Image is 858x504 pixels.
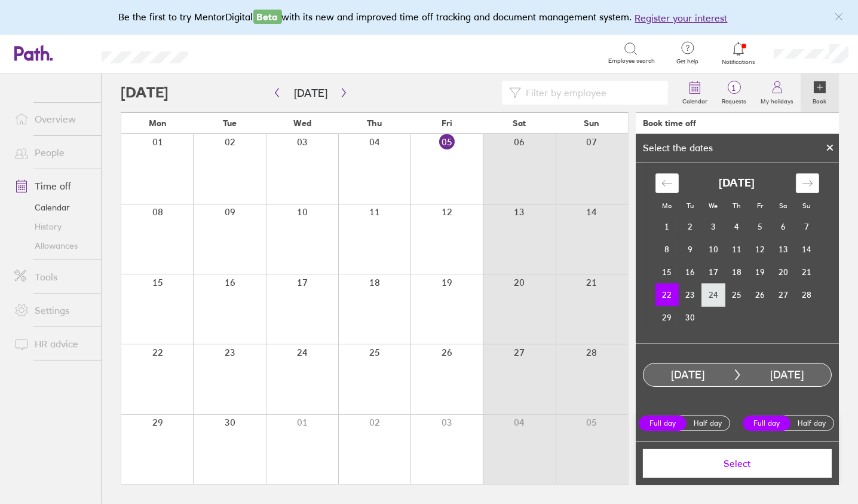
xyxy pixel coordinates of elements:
span: Select [651,458,823,469]
small: Mo [662,201,672,210]
td: Choose Friday, September 12, 2025 as your check-out date. It’s available. [749,238,772,261]
div: Search [220,47,251,58]
span: Get help [669,58,707,65]
span: Fri [442,118,452,128]
span: Sun [584,118,599,128]
td: Choose Saturday, September 27, 2025 as your check-out date. It’s available. [772,283,795,306]
td: Choose Monday, September 29, 2025 as your check-out date. It’s available. [655,306,679,329]
a: My holidays [753,74,801,112]
div: Select the dates [636,142,720,153]
td: Choose Friday, September 5, 2025 as your check-out date. It’s available. [749,215,772,238]
td: Choose Thursday, September 4, 2025 as your check-out date. It’s available. [725,215,749,238]
label: Full day [743,416,790,431]
td: Choose Wednesday, September 10, 2025 as your check-out date. It’s available. [702,238,725,261]
span: Notifications [719,59,758,66]
span: Sat [513,118,526,128]
td: Choose Tuesday, September 2, 2025 as your check-out date. It’s available. [679,215,702,238]
a: Allowances [5,236,101,255]
td: Choose Monday, September 15, 2025 as your check-out date. It’s available. [655,261,679,283]
small: We [709,201,718,210]
span: Mon [149,118,167,128]
td: Choose Thursday, September 11, 2025 as your check-out date. It’s available. [725,238,749,261]
td: Choose Thursday, September 18, 2025 as your check-out date. It’s available. [725,261,749,283]
label: Requests [715,94,753,105]
span: Tue [223,118,237,128]
div: Move backward to switch to the previous month. [655,173,679,193]
td: Choose Monday, September 8, 2025 as your check-out date. It’s available. [655,238,679,261]
input: Filter by employee [521,81,661,104]
a: HR advice [5,332,101,356]
button: Register your interest [635,11,728,25]
a: Time off [5,174,101,198]
td: Choose Wednesday, September 24, 2025 as your check-out date. It’s available. [702,283,725,306]
label: Half day [788,416,836,430]
td: Choose Sunday, September 21, 2025 as your check-out date. It’s available. [795,261,819,283]
label: Calendar [675,94,715,105]
td: Selected as start date. Monday, September 22, 2025 [655,283,679,306]
a: 1Requests [715,74,753,112]
label: Book [806,94,834,105]
button: [DATE] [284,83,337,103]
small: Th [733,201,741,210]
a: Notifications [719,41,758,66]
td: Choose Thursday, September 25, 2025 as your check-out date. It’s available. [725,283,749,306]
strong: [DATE] [719,177,755,190]
td: Choose Wednesday, September 3, 2025 as your check-out date. It’s available. [702,215,725,238]
span: Thu [367,118,382,128]
td: Choose Friday, September 26, 2025 as your check-out date. It’s available. [749,283,772,306]
td: Choose Wednesday, September 17, 2025 as your check-out date. It’s available. [702,261,725,283]
span: Beta [253,10,282,24]
span: 1 [715,83,753,93]
span: Employee search [609,57,655,65]
a: Calendar [675,74,715,112]
td: Choose Monday, September 1, 2025 as your check-out date. It’s available. [655,215,679,238]
td: Choose Tuesday, September 30, 2025 as your check-out date. It’s available. [679,306,702,329]
button: Select [643,449,832,478]
div: Move forward to switch to the next month. [796,173,819,193]
label: My holidays [753,94,801,105]
div: [DATE] [743,369,831,381]
a: People [5,140,101,164]
td: Choose Sunday, September 14, 2025 as your check-out date. It’s available. [795,238,819,261]
a: Overview [5,107,101,131]
label: Full day [639,416,687,431]
td: Choose Sunday, September 28, 2025 as your check-out date. It’s available. [795,283,819,306]
div: Be the first to try MentorDigital with its new and improved time off tracking and document manage... [119,10,740,25]
small: Sa [780,201,787,210]
span: Wed [293,118,311,128]
div: [DATE] [643,369,732,381]
small: Su [803,201,811,210]
td: Choose Saturday, September 20, 2025 as your check-out date. It’s available. [772,261,795,283]
small: Fr [757,201,763,210]
div: Calendar [642,163,832,343]
td: Choose Saturday, September 13, 2025 as your check-out date. It’s available. [772,238,795,261]
small: Tu [687,201,694,210]
td: Choose Saturday, September 6, 2025 as your check-out date. It’s available. [772,215,795,238]
a: History [5,217,101,236]
label: Half day [684,416,732,430]
td: Choose Friday, September 19, 2025 as your check-out date. It’s available. [749,261,772,283]
td: Choose Sunday, September 7, 2025 as your check-out date. It’s available. [795,215,819,238]
td: Choose Tuesday, September 23, 2025 as your check-out date. It’s available. [679,283,702,306]
div: Book time off [643,118,696,128]
a: Tools [5,265,101,289]
a: Settings [5,298,101,322]
td: Choose Tuesday, September 9, 2025 as your check-out date. It’s available. [679,238,702,261]
a: Book [801,74,839,112]
td: Choose Tuesday, September 16, 2025 as your check-out date. It’s available. [679,261,702,283]
a: Calendar [5,198,101,217]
